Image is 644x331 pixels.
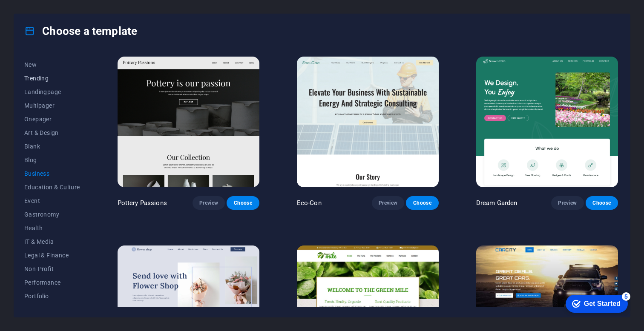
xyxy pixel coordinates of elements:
[24,24,137,38] h4: Choose a template
[372,196,404,210] button: Preview
[24,99,80,112] button: Multipager
[24,153,80,167] button: Blog
[24,279,80,286] span: Performance
[24,143,80,150] span: Blank
[24,276,80,289] button: Performance
[297,199,322,207] p: Eco-Con
[24,289,80,303] button: Portfolio
[24,293,80,300] span: Portfolio
[7,4,69,22] div: Get Started 5 items remaining, 0% complete
[118,57,259,187] img: Pottery Passions
[24,262,80,276] button: Non-Profit
[406,196,438,210] button: Choose
[24,208,80,221] button: Gastronomy
[25,9,62,17] div: Get Started
[24,221,80,235] button: Health
[24,129,80,136] span: Art & Design
[24,75,80,82] span: Trending
[24,88,80,95] span: Landingpage
[199,200,218,206] span: Preview
[24,184,80,191] span: Education & Culture
[24,140,80,153] button: Blank
[24,58,80,71] button: New
[24,197,80,204] span: Event
[379,200,397,206] span: Preview
[233,200,252,206] span: Choose
[551,196,584,210] button: Preview
[24,157,80,163] span: Blog
[24,112,80,126] button: Onepager
[476,57,618,187] img: Dream Garden
[118,199,167,207] p: Pottery Passions
[24,167,80,180] button: Business
[24,303,80,317] button: Services
[24,71,80,85] button: Trending
[24,238,80,245] span: IT & Media
[297,57,439,187] img: Eco-Con
[24,180,80,194] button: Education & Culture
[476,199,517,207] p: Dream Garden
[24,248,80,262] button: Legal & Finance
[227,196,259,210] button: Choose
[193,196,225,210] button: Preview
[592,200,611,206] span: Choose
[24,116,80,123] span: Onepager
[24,306,80,313] span: Services
[24,225,80,231] span: Health
[586,196,618,210] button: Choose
[558,200,577,206] span: Preview
[24,265,80,272] span: Non-Profit
[24,252,80,259] span: Legal & Finance
[24,61,80,68] span: New
[24,211,80,218] span: Gastronomy
[24,170,80,177] span: Business
[24,102,80,109] span: Multipager
[63,2,72,10] div: 5
[24,194,80,208] button: Event
[24,85,80,99] button: Landingpage
[24,235,80,248] button: IT & Media
[24,126,80,140] button: Art & Design
[413,200,431,206] span: Choose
